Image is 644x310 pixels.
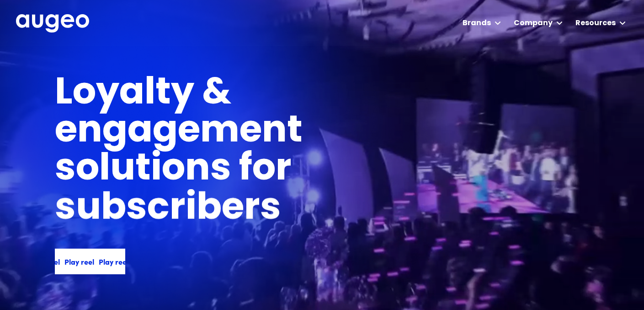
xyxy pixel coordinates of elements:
[514,18,553,29] div: Company
[16,14,89,33] img: Augeo's full logo in white.
[55,190,281,228] h1: subscribers
[124,256,154,267] div: Play reel
[463,18,491,29] div: Brands
[90,256,119,267] div: Play reel
[55,256,85,267] div: Play reel
[55,249,125,274] a: Play reelPlay reelPlay reel
[16,14,89,33] a: home
[575,18,616,29] div: Resources
[55,75,450,189] h1: Loyalty & engagement solutions for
